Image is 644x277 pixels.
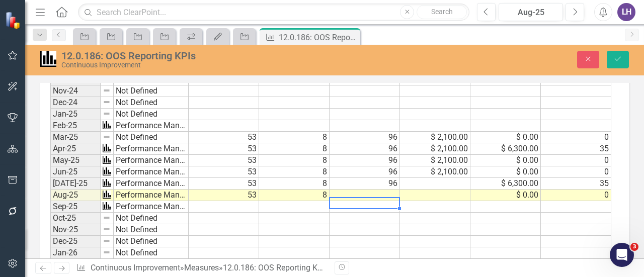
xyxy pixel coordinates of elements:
[610,243,634,267] iframe: Intercom live chat
[259,178,330,190] td: 8
[259,155,330,166] td: 8
[114,213,189,224] td: Not Defined
[114,247,189,259] td: Not Defined
[103,156,111,164] img: Tm0czyi0d3z6KbMvzUvpfTW2q1jaz45CuN2C4x9rtfABtMFvAAn+ByuUVLYSwAAAABJRU5ErkJggg==
[50,178,101,190] td: [DATE]-25
[189,166,259,178] td: 53
[103,121,111,129] img: Tm0czyi0d3z6KbMvzUvpfTW2q1jaz45CuN2C4x9rtfABtMFvAAn+ByuUVLYSwAAAABJRU5ErkJggg==
[103,225,111,233] img: 8DAGhfEEPCf229AAAAAElFTkSuQmCC
[330,132,400,143] td: 96
[541,190,611,201] td: 0
[330,166,400,178] td: 96
[431,8,453,16] span: Search
[189,178,259,190] td: 53
[76,262,327,274] div: » »
[470,132,541,143] td: $ 0.00
[400,132,470,143] td: $ 2,100.00
[114,201,189,213] td: Performance Management
[50,132,101,143] td: Mar-25
[103,98,111,106] img: 8DAGhfEEPCf229AAAAAElFTkSuQmCC
[103,86,111,95] img: 8DAGhfEEPCf229AAAAAElFTkSuQmCC
[78,4,469,21] input: Search ClearPoint...
[50,247,101,259] td: Jan-26
[114,224,189,236] td: Not Defined
[61,50,366,61] div: 12.0.186: OOS Reporting KPIs
[330,178,400,190] td: 96
[114,155,189,166] td: Performance Management
[259,143,330,155] td: 8
[103,237,111,245] img: 8DAGhfEEPCf229AAAAAElFTkSuQmCC
[50,155,101,166] td: May-25
[103,167,111,175] img: Tm0czyi0d3z6KbMvzUvpfTW2q1jaz45CuN2C4x9rtfABtMFvAAn+ByuUVLYSwAAAABJRU5ErkJggg==
[400,166,470,178] td: $ 2,100.00
[114,85,189,97] td: Not Defined
[470,178,541,190] td: $ 6,300.00
[470,166,541,178] td: $ 0.00
[630,243,638,251] span: 3
[5,12,23,29] img: ClearPoint Strategy
[50,236,101,247] td: Dec-25
[541,143,611,155] td: 35
[103,110,111,118] img: 8DAGhfEEPCf229AAAAAElFTkSuQmCC
[103,248,111,256] img: 8DAGhfEEPCf229AAAAAElFTkSuQmCC
[541,178,611,190] td: 35
[103,179,111,187] img: Tm0czyi0d3z6KbMvzUvpfTW2q1jaz45CuN2C4x9rtfABtMFvAAn+ByuUVLYSwAAAABJRU5ErkJggg==
[114,178,189,190] td: Performance Management
[184,263,219,272] a: Measures
[189,190,259,201] td: 53
[103,191,111,199] img: Tm0czyi0d3z6KbMvzUvpfTW2q1jaz45CuN2C4x9rtfABtMFvAAn+ByuUVLYSwAAAABJRU5ErkJggg==
[541,166,611,178] td: 0
[541,155,611,166] td: 0
[223,263,329,272] div: 12.0.186: OOS Reporting KPIs
[50,213,101,224] td: Oct-25
[103,214,111,222] img: 8DAGhfEEPCf229AAAAAElFTkSuQmCC
[470,155,541,166] td: $ 0.00
[114,132,189,143] td: Not Defined
[114,166,189,178] td: Performance Management
[502,7,559,19] div: Aug-25
[50,190,101,201] td: Aug-25
[400,143,470,155] td: $ 2,100.00
[103,144,111,152] img: Tm0czyi0d3z6KbMvzUvpfTW2q1jaz45CuN2C4x9rtfABtMFvAAn+ByuUVLYSwAAAABJRU5ErkJggg==
[189,143,259,155] td: 53
[50,224,101,236] td: Nov-25
[499,3,563,21] button: Aug-25
[114,143,189,155] td: Performance Management
[189,132,259,143] td: 53
[50,97,101,109] td: Dec-24
[40,51,56,67] img: Performance Management
[279,31,358,44] div: 12.0.186: OOS Reporting KPIs
[50,201,101,213] td: Sep-25
[541,132,611,143] td: 0
[259,132,330,143] td: 8
[91,263,180,272] a: Continuous Improvement
[103,202,111,210] img: Tm0czyi0d3z6KbMvzUvpfTW2q1jaz45CuN2C4x9rtfABtMFvAAn+ByuUVLYSwAAAABJRU5ErkJggg==
[114,190,189,201] td: Performance Management
[50,109,101,120] td: Jan-25
[50,120,101,132] td: Feb-25
[330,143,400,155] td: 96
[61,61,366,69] div: Continuous Improvement
[114,236,189,247] td: Not Defined
[50,143,101,155] td: Apr-25
[259,166,330,178] td: 8
[114,97,189,109] td: Not Defined
[330,155,400,166] td: 96
[50,166,101,178] td: Jun-25
[470,190,541,201] td: $ 0.00
[417,5,467,19] button: Search
[470,143,541,155] td: $ 6,300.00
[617,3,635,21] button: LH
[114,109,189,120] td: Not Defined
[50,85,101,97] td: Nov-24
[114,120,189,132] td: Performance Management
[259,190,330,201] td: 8
[103,133,111,141] img: 8DAGhfEEPCf229AAAAAElFTkSuQmCC
[189,155,259,166] td: 53
[400,155,470,166] td: $ 2,100.00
